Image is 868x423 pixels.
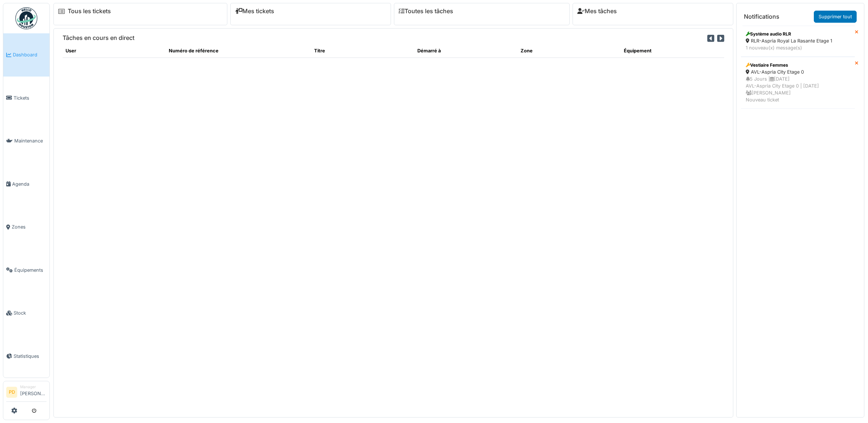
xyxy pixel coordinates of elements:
h6: Notifications [744,13,779,20]
a: Système audio RLR RLR-Aspria Royal La Rasante Etage 1 1 nouveau(x) message(s) [741,26,855,56]
th: Démarré à [414,44,518,57]
div: 5 Jours | [DATE] AVL-Aspria City Etage 0 | [DATE] [PERSON_NAME] Nouveau ticket [746,75,850,104]
th: Zone [518,44,621,57]
li: [PERSON_NAME] [20,384,46,400]
li: PD [6,387,17,398]
div: AVL-Aspria City Etage 0 [746,68,850,75]
div: Manager [20,384,46,390]
a: Supprimer tout [814,11,857,23]
a: Dashboard [3,33,49,77]
a: PD Manager[PERSON_NAME] [6,384,46,402]
div: 1 nouveau(x) message(s) [746,44,850,51]
a: Toutes les tâches [399,8,453,15]
a: Agenda [3,163,49,206]
a: Tickets [3,77,49,120]
th: Numéro de référence [166,44,311,57]
a: Mes tickets [235,8,274,15]
a: Équipements [3,249,49,292]
th: Titre [311,44,414,57]
span: Agenda [12,181,46,188]
div: RLR-Aspria Royal La Rasante Etage 1 [746,37,850,44]
span: Stock [14,309,46,316]
a: Statistiques [3,335,49,378]
span: Maintenance [14,137,46,144]
div: Système audio RLR [746,31,850,37]
span: Équipements [14,267,46,274]
a: Stock [3,292,49,335]
span: Dashboard [13,51,46,58]
span: Zones [12,223,46,230]
span: translation missing: fr.shared.user [66,48,76,53]
a: Tous les tickets [68,8,111,15]
a: Mes tâches [577,8,617,15]
span: Tickets [14,94,46,101]
a: Zones [3,205,49,249]
a: Maintenance [3,119,49,163]
span: Statistiques [14,353,46,360]
div: Vestiaire Femmes [746,62,850,68]
h6: Tâches en cours en direct [63,34,134,41]
img: Badge_color-CXgf-gQk.svg [15,7,37,29]
a: Vestiaire Femmes AVL-Aspria City Etage 0 5 Jours |[DATE]AVL-Aspria City Etage 0 | [DATE] [PERSON_... [741,57,855,109]
th: Équipement [621,44,724,57]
